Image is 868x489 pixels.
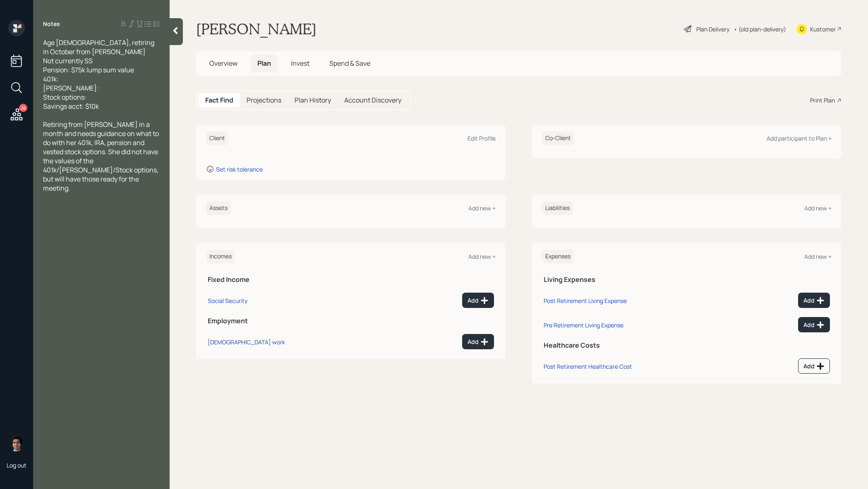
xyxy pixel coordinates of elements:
[196,20,317,38] h1: [PERSON_NAME]
[43,38,156,111] span: Age [DEMOGRAPHIC_DATA], retiring in October from [PERSON_NAME] Not currently SS Pension: $75k lum...
[43,120,160,193] span: Retiring from [PERSON_NAME] in a month and needs guidance on what to do with her 401k, IRA, pensi...
[208,297,247,305] div: Social Security
[468,204,496,212] div: Add new +
[810,25,836,33] div: Kustomer
[462,293,494,308] button: Add
[810,96,835,105] div: Print Plan
[803,296,825,305] div: Add
[804,204,832,212] div: Add new +
[8,435,25,451] img: harrison-schaefer-headshot-2.png
[803,362,825,370] div: Add
[329,59,370,68] span: Spend & Save
[798,293,830,308] button: Add
[544,363,632,370] div: Post Retirement Healthcare Cost
[798,317,830,332] button: Add
[247,96,281,104] h5: Projections
[208,276,494,284] h5: Fixed Income
[544,341,830,349] h5: Healthcare Costs
[468,296,489,305] div: Add
[208,338,285,346] div: [DEMOGRAPHIC_DATA] work
[696,25,729,33] div: Plan Delivery
[468,338,489,346] div: Add
[43,20,60,28] label: Notes
[206,250,235,263] h6: Incomes
[205,96,233,104] h5: Fact Find
[804,253,832,260] div: Add new +
[544,321,623,329] div: Pre Retirement Living Expense
[544,297,627,305] div: Post Retirement Living Expense
[295,96,331,104] h5: Plan History
[257,59,271,68] span: Plan
[19,104,27,112] div: 28
[542,250,574,263] h6: Expenses
[206,131,228,145] h6: Client
[468,134,496,142] div: Edit Profile
[344,96,401,104] h5: Account Discovery
[216,165,263,173] div: Set risk tolerance
[209,59,237,68] span: Overview
[462,334,494,349] button: Add
[803,321,825,329] div: Add
[542,201,573,215] h6: Liabilities
[798,358,830,374] button: Add
[206,201,231,215] h6: Assets
[468,253,496,260] div: Add new +
[208,317,494,325] h5: Employment
[734,25,786,33] div: • (old plan-delivery)
[7,461,26,469] div: Log out
[291,59,309,68] span: Invest
[544,276,830,284] h5: Living Expenses
[767,134,832,142] div: Add participant to Plan +
[542,131,574,145] h6: Co-Client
